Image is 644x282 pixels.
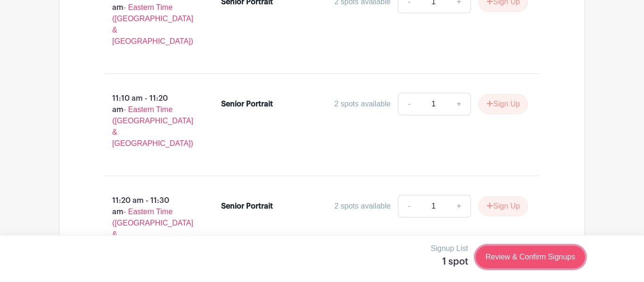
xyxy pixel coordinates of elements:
div: 2 spots available [334,98,390,110]
a: - [398,93,420,115]
span: - Eastern Time ([GEOGRAPHIC_DATA] & [GEOGRAPHIC_DATA]) [112,3,193,45]
div: Senior Portrait [221,98,273,110]
a: + [447,93,471,115]
span: - Eastern Time ([GEOGRAPHIC_DATA] & [GEOGRAPHIC_DATA]) [112,208,193,250]
div: Senior Portrait [221,201,273,212]
h5: 1 spot [431,256,468,267]
a: - [398,195,420,218]
a: Review & Confirm Signups [476,246,585,268]
button: Sign Up [479,196,528,216]
a: + [447,195,471,218]
span: - Eastern Time ([GEOGRAPHIC_DATA] & [GEOGRAPHIC_DATA]) [112,105,193,147]
p: 11:20 am - 11:30 am [90,191,206,255]
p: Signup List [431,243,468,254]
button: Sign Up [479,94,528,114]
p: 11:10 am - 11:20 am [90,89,206,153]
div: 2 spots available [334,201,390,212]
